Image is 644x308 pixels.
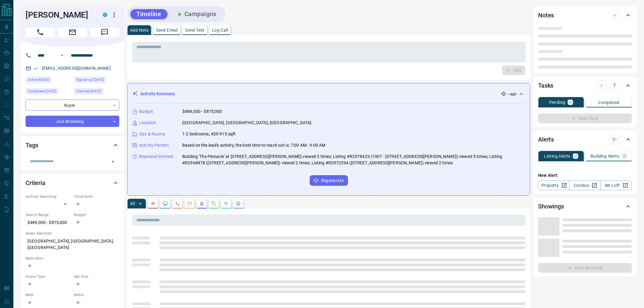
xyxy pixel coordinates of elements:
div: Criteria [26,176,119,190]
div: Sat Oct 04 2025 [74,88,119,96]
p: $489,000 - $875,000 [182,108,222,115]
span: Call [26,27,55,37]
span: Active [DATE] [28,77,49,83]
p: Building 'The Pinnacle' at [STREET_ADDRESS][PERSON_NAME] viewed 3 times; Listing #R2978429 (1907 ... [182,153,525,166]
p: Beds: [26,292,71,298]
p: Send Text [185,28,205,32]
a: Property [538,180,569,190]
div: Notes [538,8,632,23]
div: condos.ca [103,13,107,17]
span: Message [90,27,119,37]
span: Contacted [DATE] [28,88,56,94]
svg: Notes [151,201,156,206]
h2: Criteria [26,178,45,188]
div: Showings [538,199,632,214]
h1: [PERSON_NAME] [26,10,94,20]
h2: Notes [538,10,554,20]
svg: Requests [212,201,216,206]
h2: Showings [538,201,564,211]
a: Mr.Loft [600,180,632,190]
svg: Agent Actions [236,201,241,206]
p: Based on the lead's activity, the best time to reach out is: 7:00 AM - 9:00 AM [182,142,325,149]
p: Home Type: [26,274,71,279]
p: Listing Alerts [544,154,570,158]
div: Just Browsing [26,116,119,127]
h2: Tasks [538,81,553,90]
p: Add Note [130,28,149,32]
button: Open [109,157,117,166]
h2: Alerts [538,135,554,144]
h2: Tags [26,140,38,150]
p: All [130,201,135,206]
p: $489,000 - $875,000 [26,218,71,228]
svg: Lead Browsing Activity [163,201,168,206]
p: Budget: [74,212,119,218]
span: Email [58,27,87,37]
p: Activity Pattern [139,142,169,149]
div: Activity Summary-- ago [132,88,525,100]
p: Log Call [212,28,228,32]
p: Building Alerts [590,154,619,158]
svg: Calls [175,201,180,206]
div: Sat Oct 04 2025 [26,88,71,96]
div: Fri Oct 03 2025 [26,76,71,85]
p: -- ago [507,91,516,97]
button: Campaigns [170,9,222,19]
p: Search Range: [26,212,71,218]
svg: Listing Alerts [199,201,204,206]
span: Claimed [DATE] [76,88,101,94]
p: Activity Summary [140,91,175,97]
p: Min Size: [74,274,119,279]
p: [GEOGRAPHIC_DATA], [GEOGRAPHIC_DATA], [GEOGRAPHIC_DATA] [182,120,311,126]
a: [EMAIL_ADDRESS][DOMAIN_NAME] [42,66,111,71]
p: Size & Rooms [139,131,165,137]
p: Areas Searched: [26,231,119,236]
button: Timeline [130,9,167,19]
svg: Opportunities [224,201,229,206]
svg: Emails [187,201,192,206]
p: Motivation: [26,256,119,261]
button: Open [58,52,66,59]
p: Timeframe: [74,194,119,199]
div: Buyer [26,100,119,111]
svg: Email Verified [33,66,38,71]
p: Send Email [156,28,178,32]
div: Tags [26,138,119,152]
div: Mon Apr 11 2022 [74,76,119,85]
div: Alerts [538,132,632,147]
p: Actively Searching: [26,194,71,199]
span: Signed up [DATE] [76,77,104,83]
p: Pending [549,100,565,104]
button: Regenerate [310,175,348,186]
p: 1-2 bedrooms, 455-915 sqft [182,131,236,137]
p: Baths: [74,292,119,298]
p: Location [139,120,156,126]
a: Condos [569,180,600,190]
div: Tasks [538,78,632,93]
p: New Alert: [538,172,632,179]
p: Repeated Interest [139,153,173,160]
p: Completed [598,100,620,105]
p: Budget [139,108,153,115]
p: [GEOGRAPHIC_DATA], [GEOGRAPHIC_DATA], [GEOGRAPHIC_DATA] [26,236,119,253]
